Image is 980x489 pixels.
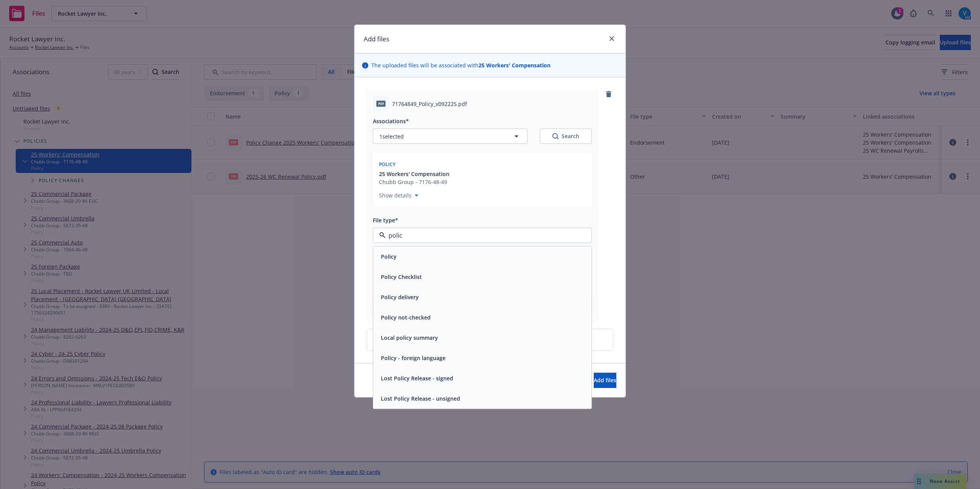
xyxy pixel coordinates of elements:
strong: 25 Workers' Compensation [479,62,550,69]
button: SearchSearch [540,129,592,144]
button: Policy Checklist [381,273,422,281]
div: Chubb Group - 7176-48-49 [379,178,449,186]
button: Show details [376,191,421,200]
div: Upload new files [367,329,613,351]
button: Add files [594,373,616,388]
a: close [607,34,616,43]
button: Policy [381,253,397,261]
span: Policy [379,161,396,168]
input: Filter by keyword [385,231,576,240]
span: Associations* [373,117,409,125]
h1: Add files [364,34,389,44]
span: The uploaded files will be associated with [371,61,550,69]
span: pdf [376,101,385,106]
span: 71764849_Policy_v092225.pdf [392,100,467,108]
span: Add files [594,377,616,384]
button: Lost Policy Release - signed [381,374,453,382]
button: Policy not-checked [381,313,431,321]
button: Lost Policy Release - unsigned [381,394,460,403]
span: 1 selected [379,132,404,140]
button: Local policy summary [381,334,438,342]
button: Policy - foreign language [381,354,446,362]
button: 25 Workers' Compensation [379,170,449,178]
span: File type* [373,217,398,224]
a: remove [604,90,613,99]
div: Search [552,132,579,140]
button: Policy delivery [381,293,419,301]
button: 1selected [373,129,528,144]
svg: Search [552,133,559,139]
